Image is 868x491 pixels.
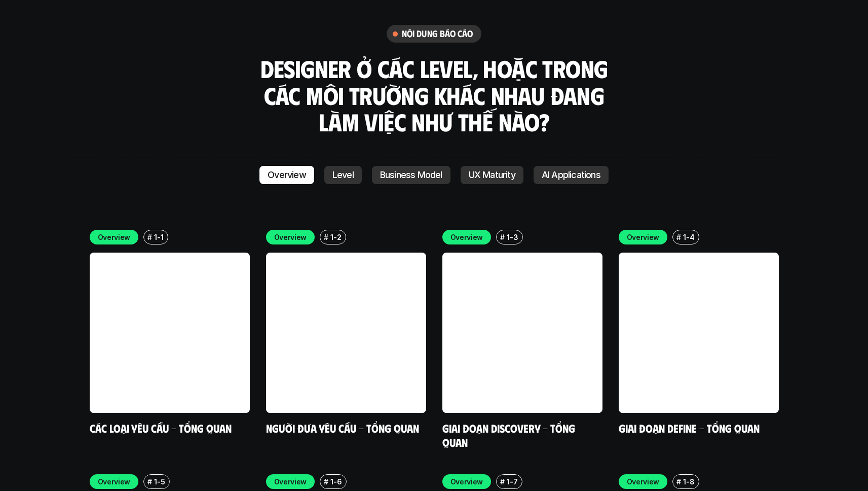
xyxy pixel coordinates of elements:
[266,421,419,435] a: Người đưa yêu cầu - Tổng quan
[469,170,515,180] p: UX Maturity
[500,233,505,241] h6: #
[90,421,232,435] a: Các loại yêu cầu - Tổng quan
[324,233,328,241] h6: #
[627,476,660,487] p: Overview
[274,476,307,487] p: Overview
[147,478,152,485] h6: #
[154,232,163,242] p: 1-1
[154,476,165,487] p: 1-5
[324,166,362,184] a: Level
[98,476,131,487] p: Overview
[676,233,681,241] h6: #
[683,476,694,487] p: 1-8
[534,166,609,184] a: AI Applications
[268,170,306,180] p: Overview
[380,170,442,180] p: Business Model
[500,478,505,485] h6: #
[372,166,450,184] a: Business Model
[450,476,483,487] p: Overview
[507,476,517,487] p: 1-7
[332,170,354,180] p: Level
[676,478,681,485] h6: #
[442,421,578,449] a: Giai đoạn Discovery - Tổng quan
[627,232,660,242] p: Overview
[507,232,518,242] p: 1-3
[330,232,341,242] p: 1-2
[542,170,600,180] p: AI Applications
[147,233,152,241] h6: #
[330,476,342,487] p: 1-6
[98,232,131,242] p: Overview
[619,421,760,435] a: Giai đoạn Define - Tổng quan
[461,166,523,184] a: UX Maturity
[450,232,483,242] p: Overview
[402,28,473,40] h6: nội dung báo cáo
[683,232,694,242] p: 1-4
[274,232,307,242] p: Overview
[257,55,612,135] h3: Designer ở các level, hoặc trong các môi trường khác nhau đang làm việc như thế nào?
[259,166,314,184] a: Overview
[324,478,328,485] h6: #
